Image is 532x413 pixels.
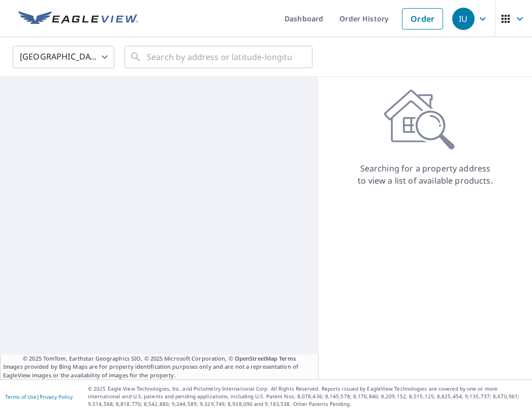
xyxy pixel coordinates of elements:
span: © 2025 TomTom, Earthstar Geographics SIO, © 2025 Microsoft Corporation, © [23,355,296,363]
p: Searching for a property address to view a list of available products. [357,162,493,187]
a: Order [402,8,443,29]
a: Privacy Policy [40,393,73,400]
p: © 2025 Eagle View Technologies, Inc. and Pictometry International Corp. All Rights Reserved. Repo... [88,385,527,408]
div: [GEOGRAPHIC_DATA] [13,43,114,71]
input: Search by address or latitude-longitude [147,43,292,71]
a: OpenStreetMap [235,355,277,362]
a: Terms [279,355,296,362]
p: | [5,394,73,400]
img: EV Logo [18,11,138,26]
div: IU [452,8,475,30]
a: Terms of Use [5,393,37,400]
